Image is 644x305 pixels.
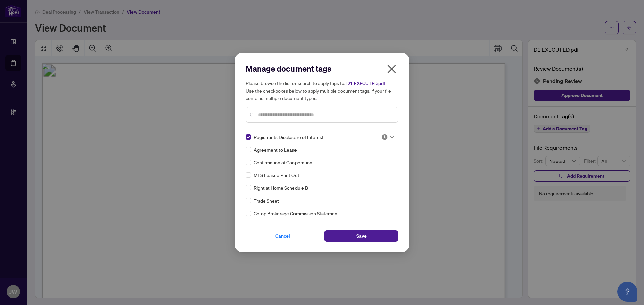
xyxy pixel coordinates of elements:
button: Save [324,230,398,242]
h5: Please browse the list or search to apply tags to: Use the checkboxes below to apply multiple doc... [246,79,398,102]
span: Right at Home Schedule B [254,184,308,192]
span: Co-op Brokerage Commission Statement [254,210,339,217]
span: Save [356,231,367,241]
span: Registrants Disclosure of Interest [254,133,324,141]
h2: Manage document tags [246,63,398,74]
span: Agreement to Lease [254,146,297,153]
span: Cancel [275,231,290,241]
span: close [386,64,397,74]
span: Pending Review [381,134,394,140]
img: status [381,134,388,140]
span: D1 EXECUTED.pdf [346,80,385,86]
button: Cancel [246,230,320,242]
span: Confirmation of Cooperation [254,159,312,166]
span: MLS Leased Print Out [254,171,299,179]
span: Trade Sheet [254,197,279,204]
button: Open asap [617,282,637,302]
